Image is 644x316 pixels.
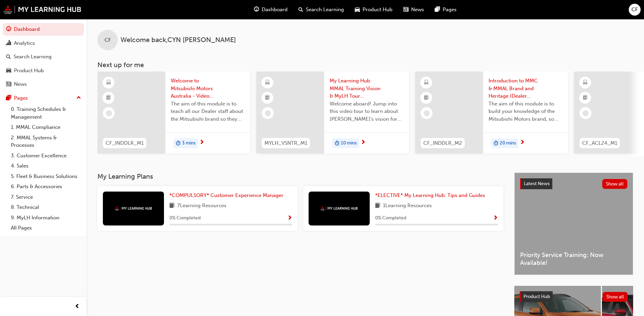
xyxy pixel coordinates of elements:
[411,6,424,14] span: News
[176,139,181,148] span: duration-icon
[265,94,270,102] span: booktick-icon
[306,6,344,14] span: Search Learning
[256,72,409,154] a: MYLH_VSNTR_M1My Learning Hub: MMAL Training Vision & MyLH Tour (Elective)Welcome aboard! Jump int...
[293,3,349,17] a: search-iconSearch Learning
[3,64,84,77] a: Product Hub
[106,94,111,102] span: booktick-icon
[287,214,292,222] button: Show Progress
[355,5,360,14] span: car-icon
[429,3,462,17] a: pages-iconPages
[330,77,404,100] span: My Learning Hub: MMAL Training Vision & MyLH Tour (Elective)
[177,202,226,210] span: 7 Learning Resources
[523,294,550,299] span: Product Hub
[6,26,11,33] span: guage-icon
[493,215,498,221] span: Show Progress
[8,171,84,182] a: 5. Fleet & Business Solutions
[424,94,429,102] span: booktick-icon
[375,192,488,199] a: *ELECTIVE* My Learning Hub: Tips and Guides
[3,92,84,104] button: Pages
[75,302,80,311] span: prev-icon
[8,161,84,171] a: 4. Sales
[87,61,644,69] h3: Next up for me
[493,214,498,222] button: Show Progress
[603,292,628,302] button: Show all
[520,178,627,189] a: Latest NewsShow all
[320,206,358,211] img: mmal
[106,139,144,147] span: CF_INDDLR_M1
[3,78,84,91] a: News
[520,251,627,266] span: Priority Service Training: Now Available!
[105,36,111,44] span: CF
[423,139,462,147] span: CF_INDDLR_M2
[500,139,516,147] span: 20 mins
[6,81,11,87] span: news-icon
[169,214,201,222] span: 0 % Completed
[249,3,293,17] a: guage-iconDashboard
[424,78,429,87] span: learningResourceType_ELEARNING-icon
[97,72,250,154] a: CF_INDDLR_M1Welcome to Mitsubishi Motors Australia - Video (Dealer Induction)The aim of this modu...
[287,215,292,221] span: Show Progress
[582,139,617,147] span: CF_ACL24_M1
[520,291,628,302] a: Product HubShow all
[383,202,432,210] span: 1 Learning Resources
[6,68,11,74] span: car-icon
[375,214,406,222] span: 0 % Completed
[3,23,84,36] a: Dashboard
[298,5,303,14] span: search-icon
[398,3,429,17] a: news-iconNews
[415,72,568,154] a: CF_INDDLR_M2Introduction to MMC & MMAL Brand and Heritage (Dealer Induction)The aim of this modul...
[489,100,563,123] span: The aim of this module is to build your knowledge of the Mitsubishi Motors brand, so you can demo...
[254,5,259,14] span: guage-icon
[629,4,641,16] button: CF
[489,77,563,100] span: Introduction to MMC & MMAL Brand and Heritage (Dealer Induction)
[424,110,430,116] span: learningRecordVerb_NONE-icon
[6,54,11,60] span: search-icon
[335,139,339,148] span: duration-icon
[264,139,307,147] span: MYLH_VSNTR_M1
[121,36,236,44] span: Welcome back , CYN [PERSON_NAME]
[8,181,84,192] a: 6. Parts & Accessories
[375,192,485,198] span: *ELECTIVE* My Learning Hub: Tips and Guides
[199,140,204,146] span: next-icon
[14,39,35,47] div: Analytics
[583,94,588,102] span: booktick-icon
[171,100,245,123] span: The aim of this module is to teach all our Dealer staff about the Mitsubishi brand so they demons...
[361,140,366,146] span: next-icon
[8,202,84,213] a: 8. Technical
[8,192,84,202] a: 7. Service
[341,139,357,147] span: 10 mins
[169,192,286,199] a: *COMPULSORY* Customer Experience Manager
[349,3,398,17] a: car-iconProduct Hub
[3,51,84,63] a: Search Learning
[169,202,174,210] span: book-icon
[76,94,81,102] span: up-icon
[6,95,11,101] span: pages-icon
[583,78,588,87] span: learningResourceType_ELEARNING-icon
[6,40,11,46] span: chart-icon
[8,223,84,233] a: All Pages
[602,179,628,189] button: Show all
[8,133,84,151] a: 2. MMAL Systems & Processes
[171,77,245,100] span: Welcome to Mitsubishi Motors Australia - Video (Dealer Induction)
[524,181,550,186] span: Latest News
[182,139,196,147] span: 3 mins
[8,213,84,223] a: 9. MyLH Information
[169,192,283,198] span: *COMPULSORY* Customer Experience Manager
[14,80,27,88] div: News
[330,100,404,123] span: Welcome aboard! Jump into this video tour to learn about [PERSON_NAME]'s vision for your learning...
[3,5,81,14] img: mmal
[8,122,84,133] a: 1. MMAL Compliance
[494,139,498,148] span: duration-icon
[375,202,380,210] span: book-icon
[583,110,589,116] span: learningRecordVerb_NONE-icon
[115,206,152,211] img: mmal
[435,5,440,14] span: pages-icon
[97,173,503,180] h3: My Learning Plans
[14,94,28,102] div: Pages
[265,110,271,116] span: learningRecordVerb_NONE-icon
[403,5,408,14] span: news-icon
[443,6,457,14] span: Pages
[8,104,84,122] a: 0. Training Schedules & Management
[14,67,44,75] div: Product Hub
